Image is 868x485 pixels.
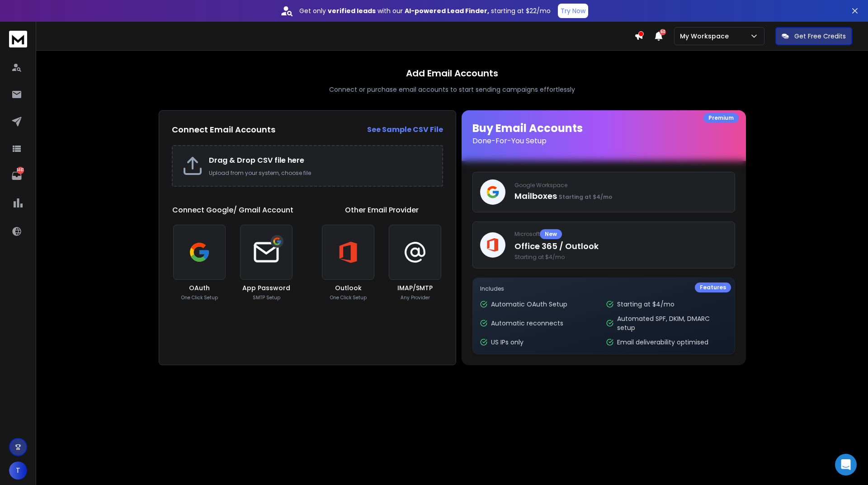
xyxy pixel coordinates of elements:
img: logo [9,31,27,47]
p: Includes [480,285,727,292]
a: See Sample CSV File [367,124,443,135]
span: 50 [660,29,666,35]
div: New [540,229,562,239]
p: Get only with our starting at $22/mo [299,6,551,15]
h3: Outlook [335,283,362,292]
p: 1461 [17,167,24,174]
p: Upload from your system, choose file [209,170,433,177]
p: Get Free Credits [794,32,846,41]
p: Connect or purchase email accounts to start sending campaigns effortlessly [329,85,575,94]
p: Google Workspace [514,182,727,189]
p: Automatic reconnects [491,319,563,328]
p: My Workspace [680,32,732,41]
p: Automated SPF, DKIM, DMARC setup [617,314,727,332]
div: Premium [703,113,739,123]
button: Try Now [558,4,588,18]
p: Starting at $4/mo [617,300,675,309]
div: Open Intercom Messenger [835,454,857,476]
p: Microsoft [514,229,727,239]
p: Office 365 / Outlook [514,240,727,253]
p: US IPs only [491,338,524,347]
h2: Drag & Drop CSV file here [209,155,433,166]
p: Mailboxes [514,190,727,202]
strong: verified leads [328,6,376,15]
h3: OAuth [189,283,210,292]
strong: See Sample CSV File [367,124,443,135]
p: Try Now [561,6,585,15]
p: One Click Setup [330,294,367,301]
h1: Other Email Provider [345,205,419,216]
h1: Add Email Accounts [406,67,498,80]
span: Starting at $4/mo [559,193,612,201]
h1: Connect Google/ Gmail Account [172,205,293,216]
button: T [9,461,27,480]
p: One Click Setup [181,294,218,301]
div: Features [695,283,731,292]
span: Starting at $4/mo [514,254,727,261]
h1: Buy Email Accounts [472,121,735,146]
strong: AI-powered Lead Finder, [405,6,489,15]
p: Automatic OAuth Setup [491,300,567,309]
button: Get Free Credits [775,27,852,45]
h3: IMAP/SMTP [397,283,433,292]
h3: App Password [242,283,290,292]
p: Any Provider [401,294,430,301]
p: Done-For-You Setup [472,136,735,146]
p: Email deliverability optimised [617,338,708,347]
a: 1461 [8,167,26,185]
p: SMTP Setup [253,294,280,301]
h2: Connect Email Accounts [172,123,275,136]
